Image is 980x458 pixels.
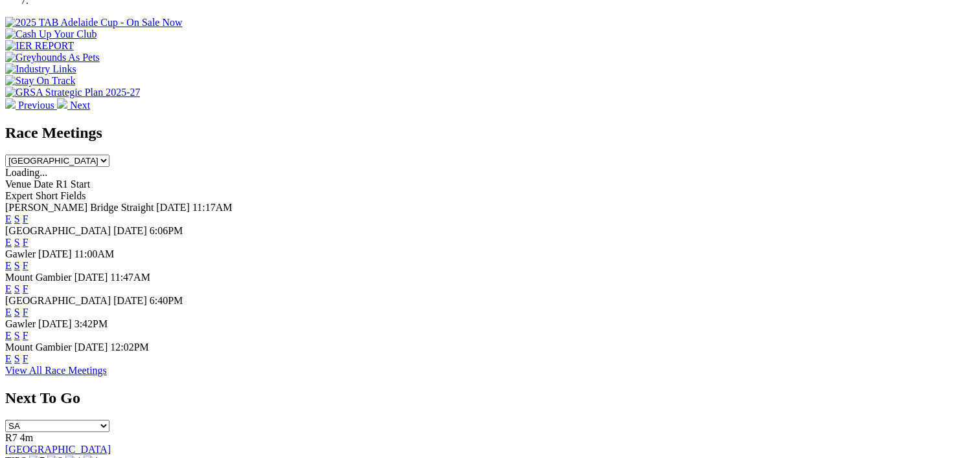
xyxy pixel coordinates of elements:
[14,307,20,318] a: S
[5,307,12,318] a: E
[5,87,140,98] img: GRSA Strategic Plan 2025-27
[23,307,28,318] a: F
[23,260,28,271] a: F
[5,179,31,190] span: Venue
[5,75,75,87] img: Stay On Track
[5,52,100,63] img: Greyhounds As Pets
[14,353,20,364] a: S
[5,342,72,353] span: Mount Gambier
[5,353,12,364] a: E
[5,40,74,52] img: IER REPORT
[56,179,90,190] span: R1 Start
[20,432,33,443] span: 4m
[14,260,20,271] a: S
[18,100,54,111] span: Previous
[74,342,108,353] span: [DATE]
[38,248,72,259] span: [DATE]
[23,213,28,224] a: F
[5,330,12,341] a: E
[23,330,28,341] a: F
[23,353,28,364] a: F
[5,202,154,213] span: [PERSON_NAME] Bridge Straight
[5,260,12,271] a: E
[5,63,76,75] img: Industry Links
[5,167,47,178] span: Loading...
[57,98,67,109] img: chevron-right-pager-white.svg
[5,444,111,455] a: [GEOGRAPHIC_DATA]
[113,225,147,236] span: [DATE]
[5,213,12,224] a: E
[23,237,28,248] a: F
[57,100,90,111] a: Next
[5,17,183,28] img: 2025 TAB Adelaide Cup - On Sale Now
[5,98,16,109] img: chevron-left-pager-white.svg
[70,100,90,111] span: Next
[74,248,115,259] span: 11:00AM
[74,272,108,283] span: [DATE]
[36,190,58,201] span: Short
[14,237,20,248] a: S
[5,248,36,259] span: Gawler
[192,202,233,213] span: 11:17AM
[5,432,17,443] span: R7
[14,283,20,294] a: S
[113,295,147,306] span: [DATE]
[34,179,53,190] span: Date
[5,190,33,201] span: Expert
[5,389,975,407] h2: Next To Go
[23,283,28,294] a: F
[5,272,72,283] span: Mount Gambier
[5,100,57,111] a: Previous
[14,330,20,341] a: S
[14,213,20,224] a: S
[156,202,190,213] span: [DATE]
[5,365,107,376] a: View All Race Meetings
[5,283,12,294] a: E
[110,342,149,353] span: 12:02PM
[5,124,975,142] h2: Race Meetings
[110,272,150,283] span: 11:47AM
[5,28,97,40] img: Cash Up Your Club
[5,225,111,236] span: [GEOGRAPHIC_DATA]
[5,237,12,248] a: E
[150,295,183,306] span: 6:40PM
[5,295,111,306] span: [GEOGRAPHIC_DATA]
[150,225,183,236] span: 6:06PM
[38,318,72,329] span: [DATE]
[74,318,108,329] span: 3:42PM
[5,318,36,329] span: Gawler
[60,190,85,201] span: Fields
